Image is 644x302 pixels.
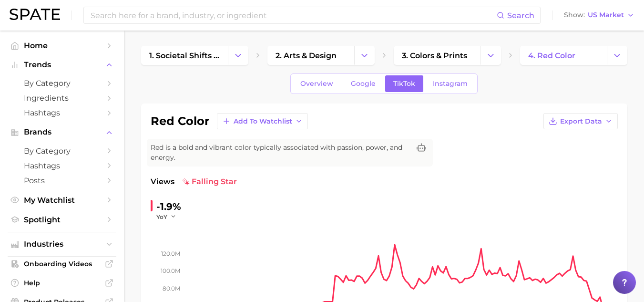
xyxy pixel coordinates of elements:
button: Change Category [354,46,375,65]
a: 3. colors & prints [394,46,480,65]
button: Change Category [228,46,248,65]
h1: red color [151,115,209,127]
a: 1. societal shifts & culture [141,46,228,65]
span: Add to Watchlist [234,117,292,125]
button: Trends [8,58,116,72]
a: Hashtags [8,105,116,120]
img: falling star [182,178,190,186]
span: Export Data [560,117,602,125]
button: Brands [8,125,116,139]
button: ShowUS Market [562,9,637,21]
button: Industries [8,237,116,251]
span: Red is a bold and vibrant color typically associated with passion, power, and energy. [151,143,410,163]
a: Ingredients [8,91,116,105]
button: YoY [156,213,177,221]
button: Change Category [607,46,627,65]
a: Spotlight [8,212,116,227]
span: Overview [300,80,333,88]
a: 2. arts & design [267,46,354,65]
img: SPATE [10,9,60,20]
a: Onboarding Videos [8,257,116,271]
span: TikTok [393,80,415,88]
span: Show [564,12,585,18]
span: Home [24,41,100,50]
a: Help [8,276,116,290]
span: Brands [24,128,100,136]
span: 1. societal shifts & culture [149,51,220,60]
button: Change Category [480,46,501,65]
tspan: 100.0m [161,267,180,274]
a: Hashtags [8,158,116,173]
span: Hashtags [24,108,100,117]
a: My Watchlist [8,193,116,208]
a: by Category [8,76,116,91]
input: Search here for a brand, industry, or ingredient [90,7,497,23]
a: Home [8,38,116,53]
span: Posts [24,176,100,185]
span: 4. red color [528,51,575,60]
span: My Watchlist [24,196,100,205]
span: Views [151,176,174,187]
span: Trends [24,61,100,69]
a: by Category [8,144,116,158]
span: falling star [182,176,237,187]
a: TikTok [385,75,423,92]
a: Instagram [425,75,476,92]
span: 2. arts & design [276,51,337,60]
a: 4. red color [520,46,607,65]
span: YoY [156,213,167,221]
span: 3. colors & prints [402,51,467,60]
span: Search [507,11,534,20]
tspan: 120.0m [161,250,180,257]
a: Google [343,75,384,92]
span: Hashtags [24,161,100,170]
span: Google [351,80,376,88]
span: by Category [24,79,100,88]
div: -1.9% [156,199,183,214]
span: Help [24,279,100,287]
a: Overview [292,75,341,92]
a: Posts [8,173,116,188]
span: Onboarding Videos [24,260,100,268]
span: Instagram [433,80,468,88]
span: Spotlight [24,215,100,224]
button: Add to Watchlist [217,113,308,129]
span: by Category [24,146,100,156]
tspan: 80.0m [163,285,180,292]
span: US Market [588,12,624,18]
span: Ingredients [24,94,100,103]
span: Industries [24,240,100,249]
button: Export Data [543,113,618,129]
